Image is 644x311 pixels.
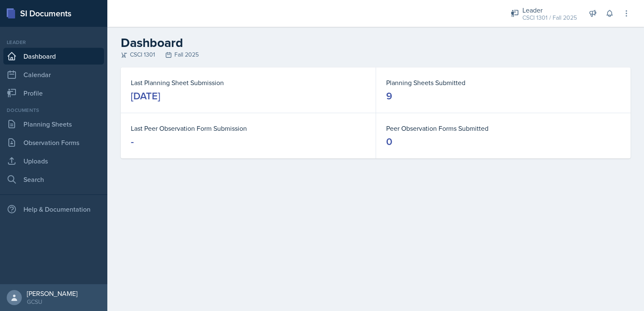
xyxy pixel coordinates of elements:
[386,135,392,148] div: 0
[27,289,78,298] div: [PERSON_NAME]
[27,298,78,306] div: GCSU
[121,35,631,50] h2: Dashboard
[3,171,104,188] a: Search
[131,123,366,133] dt: Last Peer Observation Form Submission
[522,5,577,15] div: Leader
[3,39,104,46] div: Leader
[3,66,104,83] a: Calendar
[386,78,621,88] dt: Planning Sheets Submitted
[522,13,577,22] div: CSCI 1301 / Fall 2025
[386,89,392,103] div: 9
[3,106,104,114] div: Documents
[386,123,621,133] dt: Peer Observation Forms Submitted
[3,201,104,218] div: Help & Documentation
[131,78,366,88] dt: Last Planning Sheet Submission
[3,48,104,65] a: Dashboard
[3,85,104,101] a: Profile
[3,134,104,151] a: Observation Forms
[3,153,104,169] a: Uploads
[131,135,134,148] div: -
[3,116,104,132] a: Planning Sheets
[131,89,160,103] div: [DATE]
[121,50,631,59] div: CSCI 1301 Fall 2025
